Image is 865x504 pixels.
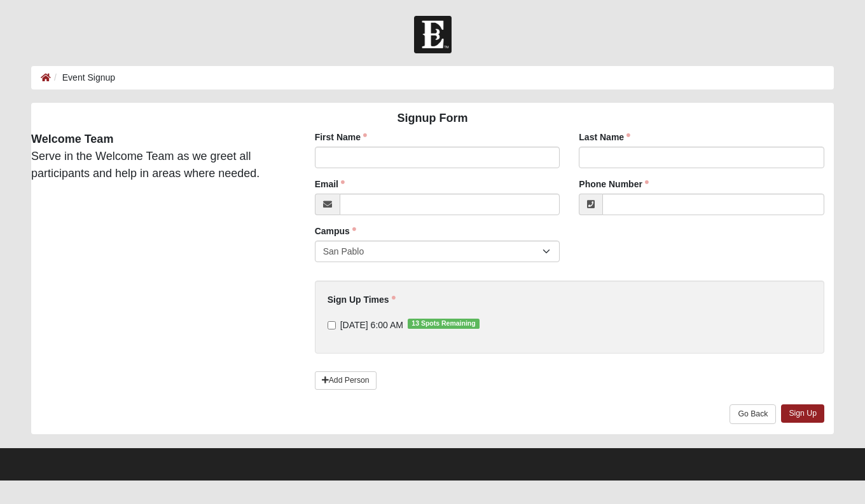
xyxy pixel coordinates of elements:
[315,225,356,237] label: Campus
[51,71,115,84] li: Event Signup
[315,178,345,190] label: Email
[579,178,649,190] label: Phone Number
[414,16,452,53] img: Church of Eleven22 Logo
[730,404,776,424] a: Go Back
[31,133,113,145] strong: Welcome Team
[340,320,403,330] span: [DATE] 6:00 AM
[315,131,367,143] label: First Name
[22,131,296,182] div: Serve in the Welcome Team as we greet all participants and help in areas where needed.
[31,112,834,126] h4: Signup Form
[328,321,336,329] input: [DATE] 6:00 AM13 Spots Remaining
[315,371,377,390] a: Add Person
[408,319,480,329] span: 13 Spots Remaining
[781,404,824,423] a: Sign Up
[328,293,396,306] label: Sign Up Times
[579,131,630,143] label: Last Name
